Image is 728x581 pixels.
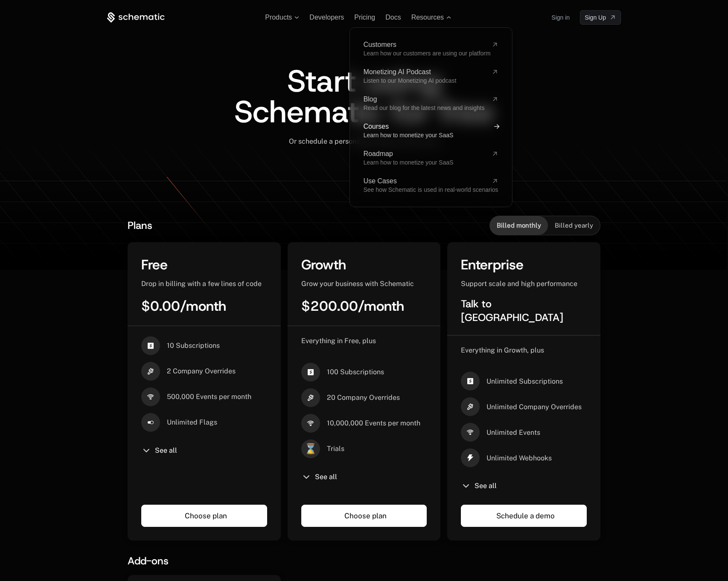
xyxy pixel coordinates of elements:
[364,69,488,75] span: Monetizing AI Podcast
[167,341,220,350] span: 10 Subscriptions
[461,256,524,274] span: Enterprise
[327,367,384,377] span: 100 Subscriptions
[486,428,540,437] span: Unlimited Events
[461,346,544,354] span: Everything in Growth, plus
[364,69,498,84] a: Monetizing AI PodcastListen to our Monetizing AI podcast
[234,61,494,132] span: Start using Schematic for free
[301,388,320,407] i: hammer
[354,14,375,21] a: Pricing
[585,13,606,22] span: Sign Up
[461,423,480,442] i: signal
[555,221,593,230] span: Billed yearly
[167,418,217,427] span: Unlimited Flags
[364,159,454,166] span: Learn how to monetize your SaaS
[141,505,267,527] a: Choose plan
[327,444,344,454] span: Trials
[461,280,577,288] span: Support scale and high performance
[358,297,404,315] span: / month
[364,123,498,139] a: CoursesLearn how to monetize your SaaS
[461,505,587,527] a: Schedule a demo
[301,297,358,315] span: $200.00
[461,481,471,491] i: chevron-down
[364,132,454,139] span: Learn how to monetize your SaaS
[486,402,582,412] span: Unlimited Company Overrides
[128,554,169,568] span: Add-ons
[301,414,320,433] i: signal
[364,96,498,111] a: BlogRead our blog for the latest news and insights
[141,336,160,355] i: cashapp
[461,448,480,467] i: thunder
[301,256,346,274] span: Growth
[141,280,262,288] span: Drop in billing with a few lines of code
[128,219,152,232] span: Plans
[301,337,376,345] span: Everything in Free, plus
[309,14,344,21] a: Developers
[461,297,563,324] span: Talk to [GEOGRAPHIC_DATA]
[475,483,497,489] span: See all
[167,392,251,402] span: 500,000 Events per month
[385,14,401,21] a: Docs
[461,397,480,416] i: hammer
[364,150,498,166] a: RoadmapLearn how to monetize your SaaS
[265,14,292,21] span: Products
[301,363,320,382] i: cashapp
[327,393,400,402] span: 20 Company Overrides
[551,11,570,24] a: Sign in
[486,377,563,386] span: Unlimited Subscriptions
[364,50,491,57] span: Learn how our customers are using our platform
[497,221,541,230] span: Billed monthly
[141,445,151,456] i: chevron-down
[180,297,226,315] span: / month
[364,41,498,57] a: CustomersLearn how our customers are using our platform
[364,41,488,48] span: Customers
[301,505,427,527] a: Choose plan
[364,96,488,103] span: Blog
[141,297,180,315] span: $0.00
[301,280,414,288] span: Grow your business with Schematic
[301,439,320,458] span: ⌛
[289,137,439,145] span: Or schedule a personalized demo to learn more
[364,77,457,84] span: Listen to our Monetizing AI podcast
[141,256,168,274] span: Free
[486,454,552,463] span: Unlimited Webhooks
[364,104,485,111] span: Read our blog for the latest news and insights
[364,178,498,193] a: Use CasesSee how Schematic is used in real-world scenarios
[364,150,488,157] span: Roadmap
[141,387,160,406] i: signal
[301,472,312,482] i: chevron-down
[364,186,498,193] span: See how Schematic is used in real-world scenarios
[167,367,236,376] span: 2 Company Overrides
[155,447,177,454] span: See all
[141,362,160,381] i: hammer
[461,372,480,390] i: cashapp
[327,419,420,428] span: 10,000,000 Events per month
[411,14,444,21] span: Resources
[364,178,488,185] span: Use Cases
[364,123,488,130] span: Courses
[141,413,160,432] i: boolean-on
[580,10,621,25] a: [object Object]
[315,474,337,480] span: See all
